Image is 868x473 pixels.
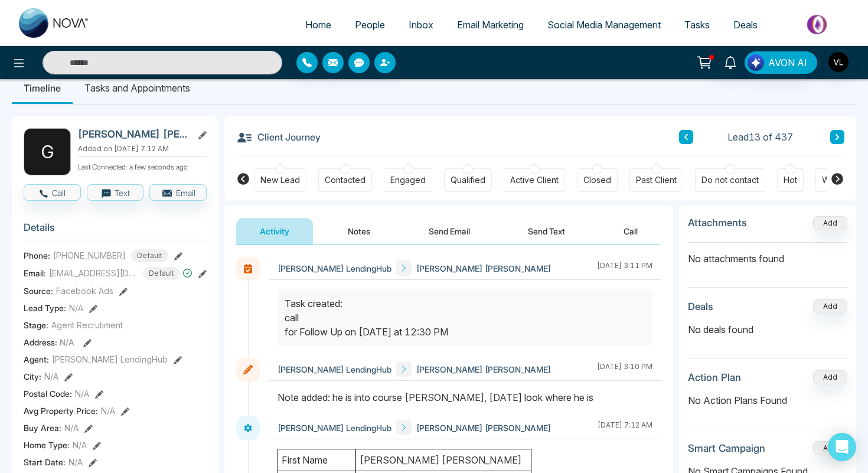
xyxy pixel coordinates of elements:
[775,11,861,38] img: Market-place.gif
[278,363,391,376] span: [PERSON_NAME] LendingHub
[143,267,180,280] span: Default
[75,387,89,400] span: N/A
[24,387,72,400] span: Postal Code :
[813,299,847,314] button: Add
[24,302,66,314] span: Lead Type:
[78,143,207,154] p: Added on [DATE] 7:12 AM
[73,439,87,451] span: N/A
[24,128,71,175] div: G
[600,218,661,244] button: Call
[260,174,300,186] div: New Lead
[457,19,524,31] span: Email Marketing
[673,14,722,36] a: Tasks
[745,51,817,74] button: AVON AI
[583,174,611,186] div: Closed
[24,370,41,383] span: City :
[451,174,485,186] div: Qualified
[12,72,73,104] li: Timeline
[416,422,551,434] span: [PERSON_NAME] [PERSON_NAME]
[828,52,849,72] img: User Avatar
[416,363,551,376] span: [PERSON_NAME] [PERSON_NAME]
[305,19,331,31] span: Home
[24,439,70,451] span: Home Type :
[547,19,661,31] span: Social Media Management
[828,433,856,461] div: Open Intercom Messenger
[325,174,366,186] div: Contacted
[390,174,426,186] div: Engaged
[24,456,66,468] span: Start Date :
[44,370,58,383] span: N/A
[748,54,764,71] img: Lead Flow
[101,405,115,417] span: N/A
[24,249,50,262] span: Phone:
[52,353,168,366] span: [PERSON_NAME] LendingHub
[24,353,49,366] span: Agent:
[49,267,138,279] span: [EMAIL_ADDRESS][DOMAIN_NAME]
[64,422,79,434] span: N/A
[24,422,61,434] span: Buy Area :
[416,262,551,275] span: [PERSON_NAME] [PERSON_NAME]
[343,14,397,36] a: People
[684,19,710,31] span: Tasks
[278,422,391,434] span: [PERSON_NAME] LendingHub
[355,19,385,31] span: People
[688,217,747,229] h3: Attachments
[24,336,74,348] span: Address:
[598,420,652,435] div: [DATE] 7:12 AM
[293,14,343,36] a: Home
[131,249,168,262] span: Default
[688,371,741,383] h3: Action Plan
[87,184,144,201] button: Text
[597,260,652,276] div: [DATE] 3:11 PM
[536,14,673,36] a: Social Media Management
[78,159,207,172] p: Last Connected: a few seconds ago
[278,262,391,275] span: [PERSON_NAME] LendingHub
[324,218,394,244] button: Notes
[236,218,313,244] button: Activity
[19,8,90,38] img: Nova CRM Logo
[24,267,46,279] span: Email:
[727,130,793,144] span: Lead 13 of 437
[405,218,494,244] button: Send Email
[722,14,769,36] a: Deals
[24,221,207,240] h3: Details
[813,217,847,227] span: Add
[78,128,188,140] h2: [PERSON_NAME] [PERSON_NAME]
[56,285,113,297] span: Facebook Ads
[688,393,847,407] p: No Action Plans Found
[149,184,207,201] button: Email
[784,174,797,186] div: Hot
[504,218,589,244] button: Send Text
[597,361,652,377] div: [DATE] 3:10 PM
[768,56,807,70] span: AVON AI
[73,72,202,104] li: Tasks and Appointments
[688,322,847,337] p: No deals found
[701,174,759,186] div: Do not contact
[733,19,758,31] span: Deals
[24,285,53,297] span: Source:
[636,174,677,186] div: Past Client
[24,319,48,331] span: Stage:
[813,216,847,230] button: Add
[445,14,536,36] a: Email Marketing
[813,441,847,455] button: Add
[822,174,844,186] div: Warm
[68,456,83,468] span: N/A
[51,319,123,331] span: Agent Recrutiment
[409,19,433,31] span: Inbox
[397,14,445,36] a: Inbox
[510,174,559,186] div: Active Client
[53,249,126,262] span: [PHONE_NUMBER]
[236,128,321,146] h3: Client Journey
[24,184,81,201] button: Call
[813,370,847,384] button: Add
[688,301,713,312] h3: Deals
[24,405,98,417] span: Avg Property Price :
[688,243,847,266] p: No attachments found
[688,442,765,454] h3: Smart Campaign
[69,302,83,314] span: N/A
[60,337,74,347] span: N/A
